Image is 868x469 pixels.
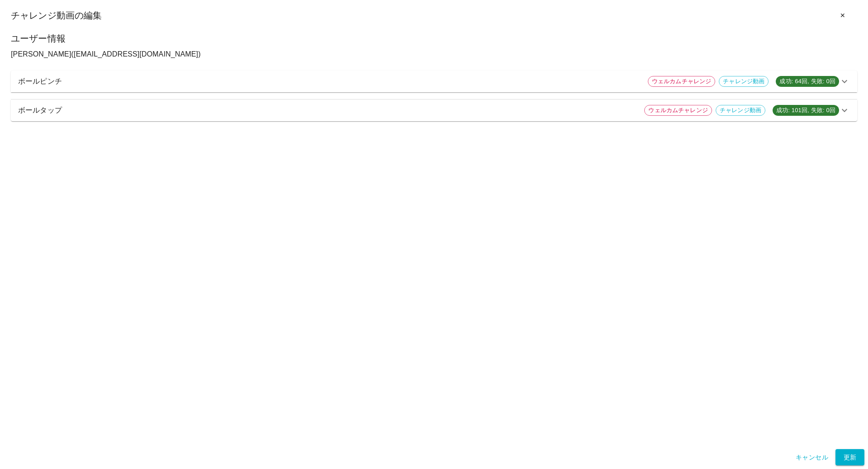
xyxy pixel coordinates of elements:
[11,49,857,60] p: [PERSON_NAME] ( [EMAIL_ADDRESS][DOMAIN_NAME] )
[18,105,637,116] p: ボールタップ
[11,71,857,92] div: ボールピンチウェルカムチャレンジチャレンジ動画成功: 64回, 失敗: 0回
[716,106,765,115] span: チャレンジ動画
[835,449,864,466] button: 更新
[11,7,857,24] div: チャレンジ動画の編集
[792,449,832,466] button: キャンセル
[719,77,768,86] span: チャレンジ動画
[776,77,839,86] span: 成功: 64回, 失敗: 0回
[11,31,857,46] h6: ユーザー情報
[18,76,641,87] p: ボールピンチ
[11,99,857,121] div: ボールタップウェルカムチャレンジチャレンジ動画成功: 101回, 失敗: 0回
[648,77,715,86] span: ウェルカムチャレンジ
[828,7,857,24] button: ✕
[645,106,712,115] span: ウェルカムチャレンジ
[773,106,839,115] span: 成功: 101回, 失敗: 0回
